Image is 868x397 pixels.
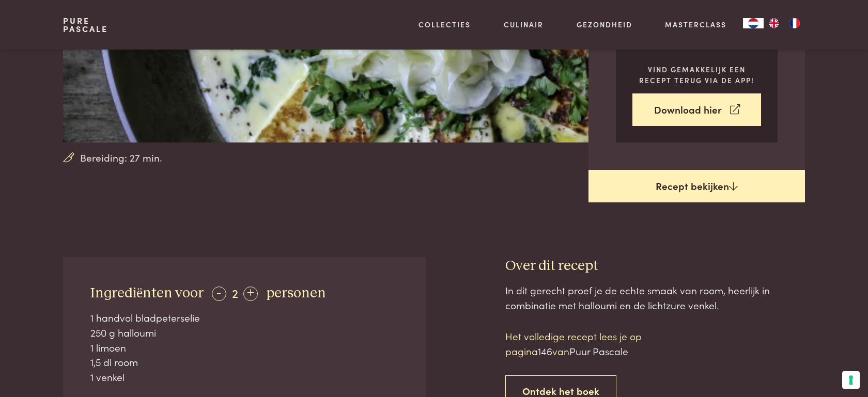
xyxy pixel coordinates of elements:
a: EN [764,18,784,28]
p: Vind gemakkelijk een recept terug via de app! [632,64,761,85]
span: personen [266,286,326,300]
a: Download hier [632,93,761,126]
a: PurePascale [63,17,108,33]
button: Uw voorkeuren voor toestemming voor trackingtechnologieën [842,371,860,389]
aside: Language selected: Nederlands [743,18,805,28]
div: - [212,287,226,301]
span: 2 [232,284,238,301]
span: 146 [538,344,552,358]
span: Ingrediënten voor [90,286,204,300]
div: In dit gerecht proef je de echte smaak van room, heerlijk in combinatie met halloumi en de lichtz... [505,283,805,312]
a: NL [743,18,764,28]
a: Masterclass [665,19,726,30]
span: Bereiding: 27 min. [80,150,162,165]
div: Language [743,18,764,28]
div: 1 handvol bladpeterselie [90,310,398,325]
ul: Language list [764,18,805,28]
a: Collecties [419,19,471,30]
p: Het volledige recept lees je op pagina van [505,329,681,358]
a: FR [784,18,805,28]
span: Puur Pascale [569,344,628,358]
div: + [243,287,258,301]
div: 1 limoen [90,340,398,355]
div: 1,5 dl room [90,355,398,370]
a: Culinair [504,19,544,30]
a: Gezondheid [577,19,632,30]
h3: Over dit recept [505,257,805,275]
a: Recept bekijken [588,170,805,203]
div: 1 venkel [90,370,398,385]
div: 250 g halloumi [90,325,398,340]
